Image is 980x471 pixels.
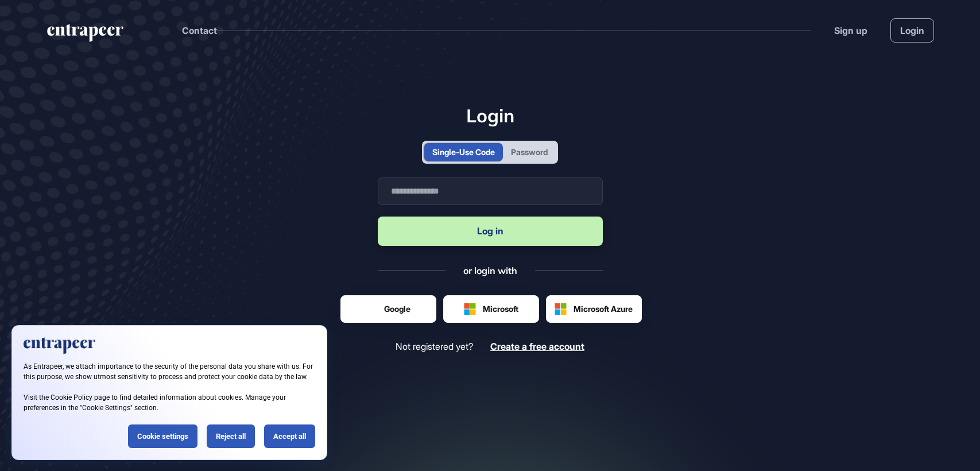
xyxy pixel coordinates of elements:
h1: Login [378,105,603,126]
div: or login with [463,264,517,277]
a: Login [890,18,934,43]
a: entrapeer-logo [46,24,125,46]
div: Password [511,146,548,158]
span: Not registered yet? [396,341,473,352]
a: Create a free account [490,341,584,352]
a: Sign up [834,24,867,37]
div: Single-Use Code [432,146,495,158]
button: Contact [182,23,217,38]
button: Log in [378,217,603,246]
span: Create a free account [490,341,584,352]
